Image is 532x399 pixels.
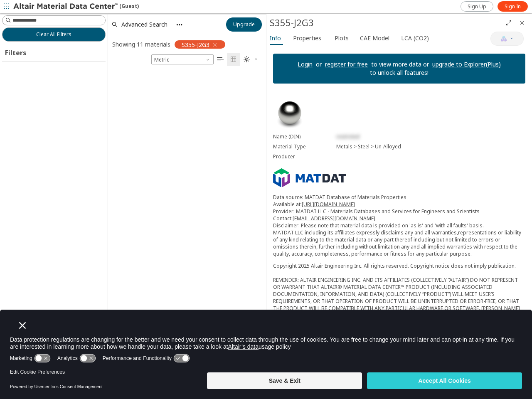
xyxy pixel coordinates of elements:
[227,53,240,66] button: Tile View
[500,35,507,42] img: AI Copilot
[36,31,71,38] span: Clear All Filters
[217,56,224,63] i: 
[293,32,321,45] span: Properties
[368,60,432,69] p: to view more data or
[367,69,432,77] p: to unlock all features!
[502,16,515,30] button: Full Screen
[240,53,262,66] button: Theme
[244,56,250,63] i: 
[515,16,529,30] button: Close
[270,16,502,30] div: S355-J2G3
[230,56,237,63] i: 
[270,32,281,45] span: Info
[273,168,346,187] img: Logo - Provider
[214,53,227,66] button: Table View
[468,3,486,10] span: Sign Up
[298,60,313,68] a: Login
[336,143,525,150] div: Metals > Steel > Un-Alloyed
[360,32,389,45] span: CAE Model
[13,2,119,11] img: Altair Material Data Center
[432,60,501,68] a: upgrade to Explorer(Plus)
[302,201,355,208] a: [URL][DOMAIN_NAME]
[401,32,429,45] span: LCA (CO2)
[182,41,209,48] span: S355-J2G3
[335,32,349,45] span: Plots
[273,143,336,150] div: Material Type
[505,3,521,10] span: Sign In
[13,2,139,11] div: (Guest)
[121,22,167,27] span: Advanced Search
[2,42,30,62] div: Filters
[2,27,106,42] button: Clear All Filters
[151,54,214,64] div: Unit System
[226,17,262,32] button: Upgrade
[313,60,325,69] p: or
[490,32,524,46] button: AI Copilot
[273,97,306,130] img: Material Type Image
[273,194,525,257] p: Data source: MATDAT Database of Materials Properties Available at: Provider: MATDAT LLC - Materia...
[112,40,170,48] div: Showing 11 materials
[151,54,214,64] span: Metric
[273,133,336,140] div: Name (DIN)
[233,21,255,28] span: Upgrade
[461,1,493,12] a: Sign Up
[293,215,375,222] a: [EMAIL_ADDRESS][DOMAIN_NAME]
[325,60,368,68] a: register for free
[336,133,360,140] span: restricted
[498,1,528,12] a: Sign In
[273,153,336,160] div: Producer
[273,262,525,354] div: Copyright 2025 Altair Engineering Inc. All rights reserved. Copyright notice does not imply publi...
